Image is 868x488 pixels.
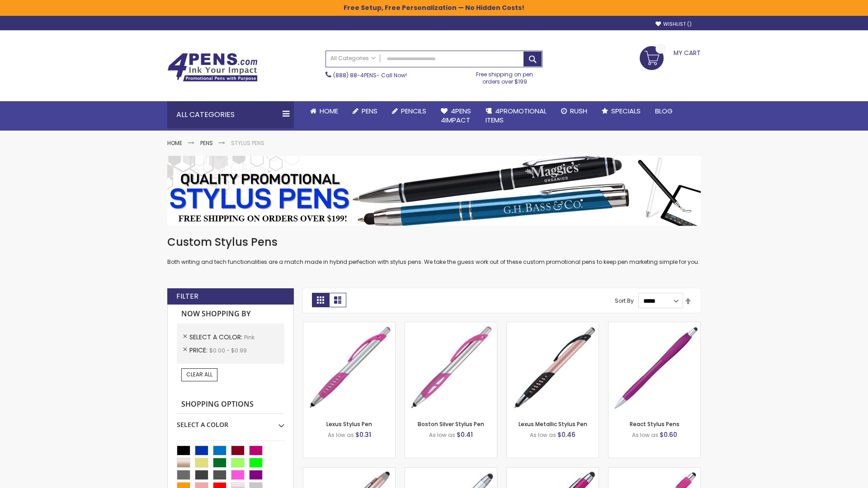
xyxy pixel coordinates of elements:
[405,467,497,475] a: Silver Cool Grip Stylus Pen-Pink
[186,371,212,378] span: Clear All
[312,293,329,307] strong: Grid
[189,346,209,355] span: Price
[554,101,594,121] a: Rush
[609,322,700,329] a: React Stylus Pens-Pink
[656,21,692,28] a: Wishlist
[615,297,634,305] label: Sort By
[181,368,217,381] a: Clear All
[326,51,380,66] a: All Categories
[530,431,556,439] span: As low as
[167,139,182,147] a: Home
[167,156,701,226] img: Stylus Pens
[594,101,648,121] a: Specials
[200,139,213,147] a: Pens
[209,347,247,354] span: $0.00 - $0.99
[244,333,255,341] span: Pink
[177,395,284,414] strong: Shopping Options
[418,420,484,428] a: Boston Silver Stylus Pen
[507,322,599,414] img: Lexus Metallic Stylus Pen-Pink
[167,53,258,82] img: 4Pens Custom Pens and Promotional Products
[189,333,244,342] span: Select A Color
[609,467,700,475] a: Pearl Element Stylus Pens-Pink
[167,235,701,249] h1: Custom Stylus Pens
[345,101,385,121] a: Pens
[429,431,455,439] span: As low as
[630,420,679,428] a: React Stylus Pens
[303,322,395,329] a: Lexus Stylus Pen-Pink
[177,414,284,429] div: Select A Color
[303,467,395,475] a: Lory Metallic Stylus Pen-Pink
[303,101,345,121] a: Home
[167,101,294,128] div: All Categories
[655,106,673,116] span: Blog
[648,101,680,121] a: Blog
[507,322,599,329] a: Lexus Metallic Stylus Pen-Pink
[362,106,377,116] span: Pens
[557,430,576,439] span: $0.46
[441,106,471,125] span: 4Pens 4impact
[611,106,641,116] span: Specials
[401,106,426,116] span: Pencils
[385,101,434,121] a: Pencils
[176,291,198,301] strong: Filter
[167,235,701,266] div: Both writing and tech functionalities are a match made in hybrid perfection with stylus pens. We ...
[660,430,677,439] span: $0.60
[507,467,599,475] a: Metallic Cool Grip Stylus Pen-Pink
[330,55,376,62] span: All Categories
[326,420,372,428] a: Lexus Stylus Pen
[177,305,284,324] strong: Now Shopping by
[478,101,554,131] a: 4PROMOTIONALITEMS
[434,101,478,131] a: 4Pens4impact
[328,431,354,439] span: As low as
[303,322,395,414] img: Lexus Stylus Pen-Pink
[333,71,377,79] a: (888) 88-4PENS
[609,322,700,414] img: React Stylus Pens-Pink
[231,139,264,147] strong: Stylus Pens
[405,322,497,329] a: Boston Silver Stylus Pen-Pink
[457,430,473,439] span: $0.41
[486,106,547,125] span: 4PROMOTIONAL ITEMS
[355,430,371,439] span: $0.31
[333,71,407,79] span: - Call Now!
[519,420,587,428] a: Lexus Metallic Stylus Pen
[467,67,543,85] div: Free shipping on pen orders over $199
[320,106,338,116] span: Home
[405,322,497,414] img: Boston Silver Stylus Pen-Pink
[570,106,587,116] span: Rush
[632,431,658,439] span: As low as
